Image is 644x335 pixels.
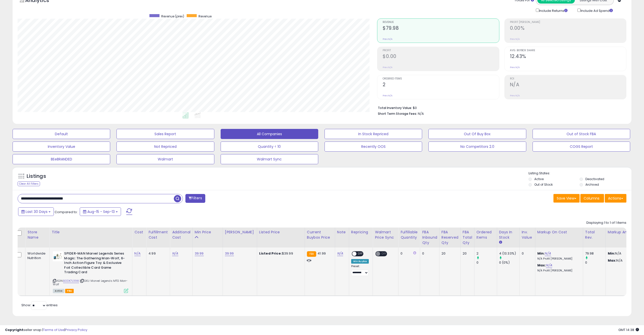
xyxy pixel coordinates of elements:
[608,251,615,256] strong: Min:
[383,82,499,89] h2: 2
[510,49,626,52] span: Avg. Buybox Share
[580,194,604,203] button: Columns
[52,230,130,235] div: Title
[351,265,369,276] div: Preset:
[510,77,626,80] span: ROI
[43,327,64,332] a: Terms of Use
[13,154,110,164] button: BEeBRANDED
[53,279,128,286] span: | SKU: Marvel Legends MTG Man-Wolf
[608,258,617,263] strong: Max:
[532,8,574,13] div: Include Returns
[585,182,599,187] label: Archived
[351,259,369,264] div: Win BuyBox
[225,251,234,256] a: 39.99
[259,251,301,256] div: $39.99
[55,210,78,214] span: Compared to:
[510,25,626,32] h2: 0.00%
[476,260,497,265] div: 0
[574,8,621,13] div: Include Ad Spend
[537,269,579,272] p: N/A Profit [PERSON_NAME]
[537,251,545,256] b: Min:
[356,252,365,256] span: OFF
[383,38,392,41] small: Prev: N/A
[383,94,392,97] small: Prev: N/A
[510,21,626,24] span: Profit [PERSON_NAME]
[422,230,437,245] div: FBA inbound Qty
[351,230,371,235] div: Repricing
[64,251,125,276] b: SPIDER-MAN Marvel Legends Series Magic: The Gathering Man-Wolf, 6-Inch Action Figure Toy & Exclus...
[18,181,40,186] div: Clear All Filters
[325,142,422,152] button: Recently OOS
[53,251,63,261] img: 41-ufwFp7QL._SL40_.jpg
[259,251,282,256] b: Listed Price:
[172,251,178,256] a: N/A
[499,230,517,240] div: Days In Stock
[533,142,630,152] button: COGS Report
[5,328,87,332] div: seller snap | |
[585,230,603,240] div: Total Rev.
[537,257,579,261] p: N/A Profit [PERSON_NAME]
[221,142,318,152] button: Quantity < 10
[378,104,623,110] li: $0
[585,177,604,181] label: Deactivated
[185,194,205,203] button: Filters
[65,289,74,293] span: FBA
[499,260,519,265] div: 0 (0%)
[53,251,128,292] div: ASIN:
[535,228,583,247] th: The percentage added to the cost of goods (COGS) that forms the calculator for Min & Max prices.
[27,173,46,180] h5: Listings
[259,230,303,235] div: Listed Price
[161,14,184,18] span: Revenue (prev)
[522,251,531,256] div: 0
[441,251,457,256] div: 20
[26,209,48,214] span: Last 30 Days
[383,25,499,32] h2: $79.98
[510,53,626,60] h2: 12.43%
[148,230,168,240] div: Fulfillment Cost
[553,194,580,203] button: Save View
[428,129,526,139] button: Out Of Buy Box
[375,230,396,240] div: Walmart Price Sync
[400,230,418,240] div: Fulfillable Quantity
[383,77,499,80] span: Ordered Items
[499,251,519,256] div: 4 (13.33%)
[134,251,140,256] a: N/A
[586,220,626,225] div: Displaying 1 to 1 of 1 items
[510,66,520,69] small: Prev: N/A
[537,230,581,235] div: Markup on Cost
[534,182,553,187] label: Out of Stock
[383,21,499,24] span: Revenue
[18,207,54,216] button: Last 30 Days
[221,129,318,139] button: All Companies
[198,14,212,18] span: Revenue
[172,230,190,240] div: Additional Cost
[21,303,58,308] span: Show: entries
[134,230,144,235] div: Cost
[225,230,255,235] div: [PERSON_NAME]
[87,209,115,214] span: Aug-15 - Sep-13
[325,129,422,139] button: In Stock Repriced
[400,251,416,256] div: 0
[337,230,347,235] div: Note
[463,230,472,245] div: FBA Total Qty
[537,263,546,268] b: Max:
[428,142,526,152] button: No Competitors 2.0
[510,82,626,89] h2: N/A
[383,49,499,52] span: Profit
[221,154,318,164] button: Walmart Sync
[53,289,64,293] span: All listings currently available for purchase on Amazon
[80,207,121,216] button: Aug-15 - Sep-13
[317,251,326,256] span: 41.99
[522,230,533,240] div: Inv. value
[383,66,392,69] small: Prev: N/A
[116,129,214,139] button: Sales Report
[378,111,417,116] b: Short Term Storage Fees:
[27,251,46,260] div: Worldwide Nutrition
[307,230,333,240] div: Current Buybox Price
[378,106,412,110] b: Total Inventory Value:
[533,129,630,139] button: Out of Stock FBA
[529,171,631,176] p: Listing States:
[546,263,552,268] a: N/A
[534,177,544,181] label: Active
[148,251,166,256] div: 4.99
